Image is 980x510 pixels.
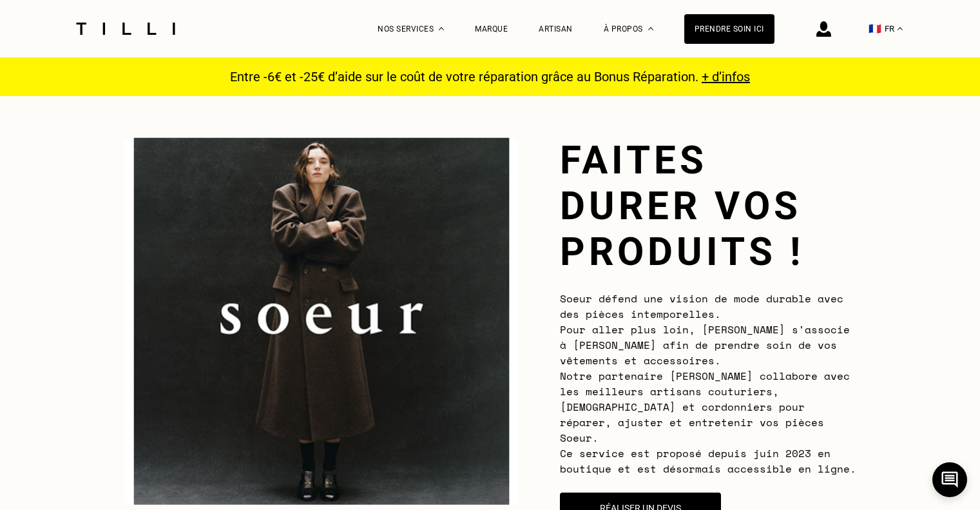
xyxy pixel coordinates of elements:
a: + d’infos [702,69,750,84]
img: Logo du service de couturière Tilli [72,23,180,35]
span: Soeur défend une vision de mode durable avec des pièces intemporelles. Pour aller plus loin, [PER... [560,291,856,476]
img: icône connexion [816,21,831,37]
p: Entre -6€ et -25€ d’aide sur le coût de votre réparation grâce au Bonus Réparation. [222,69,758,84]
a: Artisan [539,25,573,34]
h1: Faites durer vos produits ! [560,137,856,275]
a: Prendre soin ici [684,14,774,44]
img: menu déroulant [898,27,903,30]
a: Marque [475,25,508,34]
img: Menu déroulant [439,27,444,30]
img: Menu déroulant à propos [648,27,653,30]
span: 🇫🇷 [869,23,881,35]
